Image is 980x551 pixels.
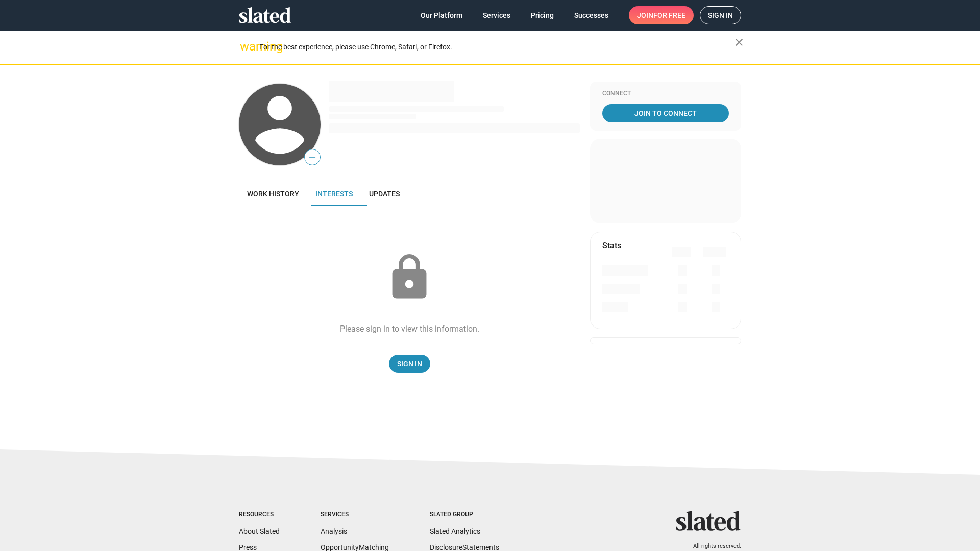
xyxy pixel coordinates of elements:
[566,6,617,24] a: Successes
[483,6,510,24] span: Services
[421,6,462,24] span: Our Platform
[602,90,729,98] div: Connect
[239,511,280,519] div: Resources
[259,40,735,54] div: For the best experience, please use Chrome, Safari, or Firefox.
[637,6,685,24] span: Join
[602,240,621,251] mat-card-title: Stats
[389,355,430,373] a: Sign In
[307,182,361,206] a: Interests
[412,6,471,24] a: Our Platform
[369,190,400,198] span: Updates
[247,190,299,198] span: Work history
[602,104,729,122] a: Join To Connect
[361,182,408,206] a: Updates
[397,355,422,373] span: Sign In
[653,6,685,24] span: for free
[305,151,320,164] span: —
[604,104,727,122] span: Join To Connect
[700,6,741,24] a: Sign in
[531,6,554,24] span: Pricing
[475,6,519,24] a: Services
[523,6,562,24] a: Pricing
[733,36,745,48] mat-icon: close
[430,527,480,535] a: Slated Analytics
[239,527,280,535] a: About Slated
[239,182,307,206] a: Work history
[629,6,694,24] a: Joinfor free
[240,40,252,53] mat-icon: warning
[321,511,389,519] div: Services
[340,323,479,334] div: Please sign in to view this information.
[321,527,347,535] a: Analysis
[708,7,733,24] span: Sign in
[315,190,353,198] span: Interests
[384,252,435,303] mat-icon: lock
[574,6,608,24] span: Successes
[430,511,499,519] div: Slated Group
